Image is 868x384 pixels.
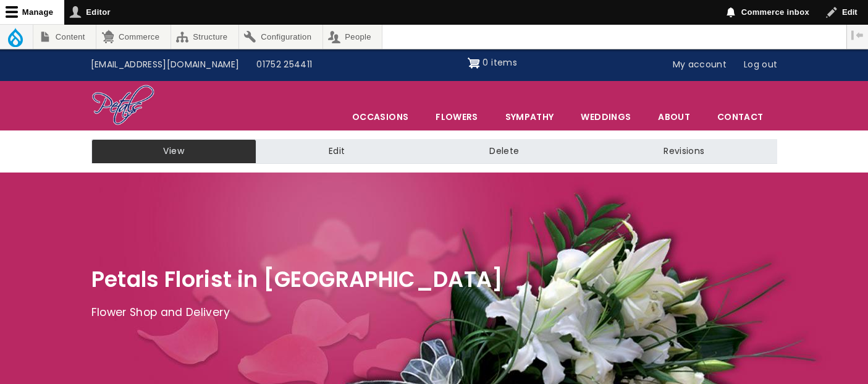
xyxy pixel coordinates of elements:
a: Flowers [423,104,491,130]
nav: Tabs [82,139,786,164]
a: Shopping cart 0 items [468,53,517,73]
a: Revisions [591,139,777,164]
span: Petals Florist in [GEOGRAPHIC_DATA] [91,264,504,294]
a: Commerce [96,25,170,49]
a: Edit [256,139,417,164]
a: Structure [171,25,238,49]
a: Delete [417,139,591,164]
p: Flower Shop and Delivery [91,304,777,322]
a: Content [33,25,96,49]
span: Occasions [339,104,421,130]
span: Weddings [568,104,644,130]
button: Vertical orientation [847,25,868,46]
a: Configuration [239,25,322,49]
a: People [323,25,382,49]
span: 0 items [482,56,516,69]
img: Home [91,84,155,127]
a: Sympathy [492,104,567,130]
a: View [91,139,256,164]
a: About [645,104,703,130]
a: 01752 254411 [248,53,321,77]
a: Log out [735,53,786,77]
a: My account [664,53,736,77]
a: [EMAIL_ADDRESS][DOMAIN_NAME] [82,53,248,77]
a: Contact [704,104,776,130]
img: Shopping cart [468,53,480,73]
